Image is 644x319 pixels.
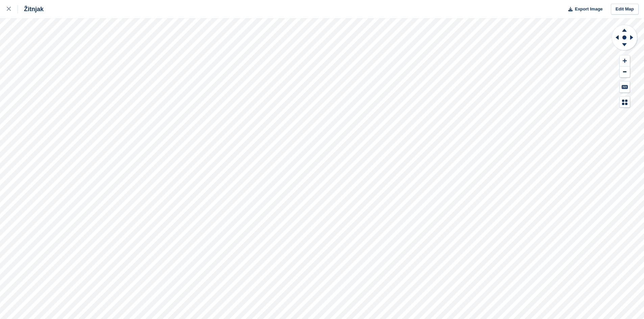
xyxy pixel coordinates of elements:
[575,6,602,12] span: Export Image
[620,67,630,78] button: Zoom Out
[620,55,630,67] button: Zoom In
[18,5,44,13] div: Žitnjak
[611,4,639,15] a: Edit Map
[620,81,630,92] button: Keyboard Shortcuts
[620,97,630,108] button: Map Legend
[564,4,603,15] button: Export Image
